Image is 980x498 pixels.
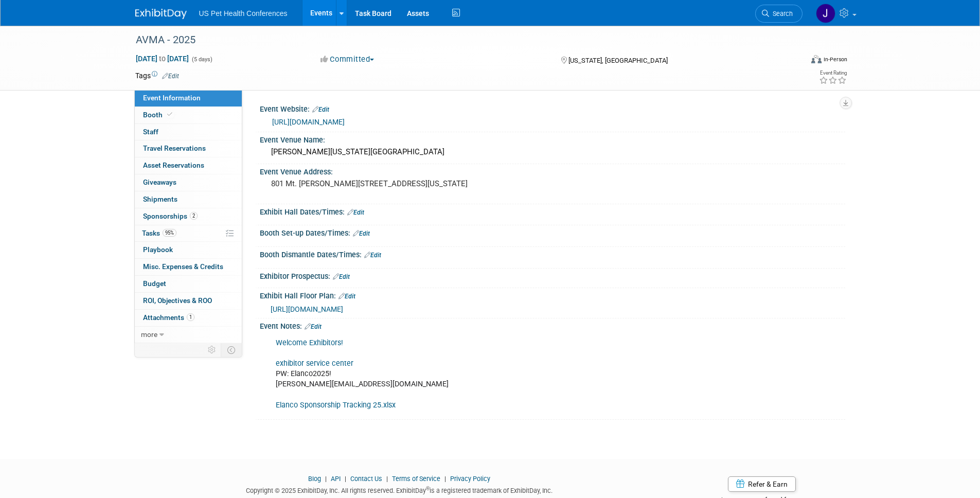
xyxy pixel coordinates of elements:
span: more [141,330,157,339]
a: Edit [333,273,350,280]
a: Playbook [135,242,242,258]
a: Event Information [135,90,242,106]
a: Sponsorships2 [135,208,242,225]
div: Event Notes: [260,318,845,332]
a: Search [755,5,803,23]
i: Booth reservation complete [167,112,172,117]
span: Search [769,10,793,17]
span: Tasks [142,229,176,237]
a: Edit [364,252,381,259]
span: US Pet Health Conferences [199,9,288,17]
span: | [442,475,449,483]
a: Tasks95% [135,225,242,242]
a: Booth [135,107,242,123]
a: Budget [135,276,242,292]
a: Attachments1 [135,310,242,326]
span: Asset Reservations [143,161,204,169]
span: Attachments [143,313,194,322]
div: Event Venue Name: [260,132,845,145]
a: exhibitor service center [276,359,353,368]
span: | [384,475,390,483]
img: ExhibitDay [135,9,187,19]
span: | [323,475,329,483]
div: Exhibitor Prospectus: [260,269,845,282]
div: [PERSON_NAME][US_STATE][GEOGRAPHIC_DATA] [268,144,838,160]
a: Misc. Expenses & Credits [135,259,242,275]
div: Event Website: [260,101,845,115]
div: Event Format [742,54,848,69]
span: (5 days) [191,56,212,63]
span: Misc. Expenses & Credits [143,262,223,271]
span: 95% [163,229,176,237]
a: Blog [308,475,321,483]
span: Playbook [143,245,173,254]
a: Edit [353,230,370,237]
a: Asset Reservations [135,157,242,174]
div: Exhibit Hall Dates/Times: [260,204,845,218]
img: Jessica Ocampo [816,4,835,23]
a: API [331,475,341,483]
div: Booth Dismantle Dates/Times: [260,247,845,260]
div: PW: Elanco2025! [PERSON_NAME][EMAIL_ADDRESS][DOMAIN_NAME] [269,333,732,416]
a: Refer & Earn [728,476,796,492]
span: Booth [143,111,174,119]
sup: ® [426,486,430,491]
div: Booth Set-up Dates/Times: [260,225,845,239]
pre: 801 Mt. [PERSON_NAME][STREET_ADDRESS][US_STATE] [271,179,492,188]
span: ROI, Objectives & ROO [143,296,212,305]
a: Edit [305,323,322,330]
div: Copyright © 2025 ExhibitDay, Inc. All rights reserved. ExhibitDay is a registered trademark of Ex... [135,484,664,495]
a: Contact Us [350,475,382,483]
a: [URL][DOMAIN_NAME] [271,305,343,313]
span: Event Information [143,94,201,102]
span: 2 [190,212,198,220]
a: Travel Reservations [135,140,242,157]
button: Committed [317,54,378,65]
span: Sponsorships [143,212,198,220]
a: Privacy Policy [450,475,490,483]
div: Exhibit Hall Floor Plan: [260,288,845,301]
span: Travel Reservations [143,144,206,152]
img: Format-Inperson.png [811,55,822,63]
a: Shipments [135,191,242,208]
div: Event Venue Address: [260,164,845,177]
a: Edit [347,209,364,216]
span: [US_STATE], [GEOGRAPHIC_DATA] [568,57,668,64]
a: Terms of Service [392,475,440,483]
a: [URL][DOMAIN_NAME] [272,118,345,126]
span: to [157,55,167,63]
a: ROI, Objectives & ROO [135,293,242,309]
a: more [135,327,242,343]
span: Budget [143,279,166,288]
span: 1 [187,313,194,321]
a: Staff [135,124,242,140]
td: Tags [135,70,179,81]
td: Toggle Event Tabs [221,343,242,357]
a: Elanco Sponsorship Tracking 25.xlsx [276,401,396,410]
a: Giveaways [135,174,242,191]
div: AVMA - 2025 [132,31,787,49]
div: In-Person [823,56,847,63]
span: | [342,475,349,483]
a: Welcome Exhibitors! [276,339,343,347]
span: Shipments [143,195,177,203]
div: Event Rating [819,70,847,76]
span: Giveaways [143,178,176,186]
a: Edit [338,293,355,300]
a: Edit [312,106,329,113]
span: [DATE] [DATE] [135,54,189,63]
span: Staff [143,128,158,136]
a: Edit [162,73,179,80]
td: Personalize Event Tab Strip [203,343,221,357]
